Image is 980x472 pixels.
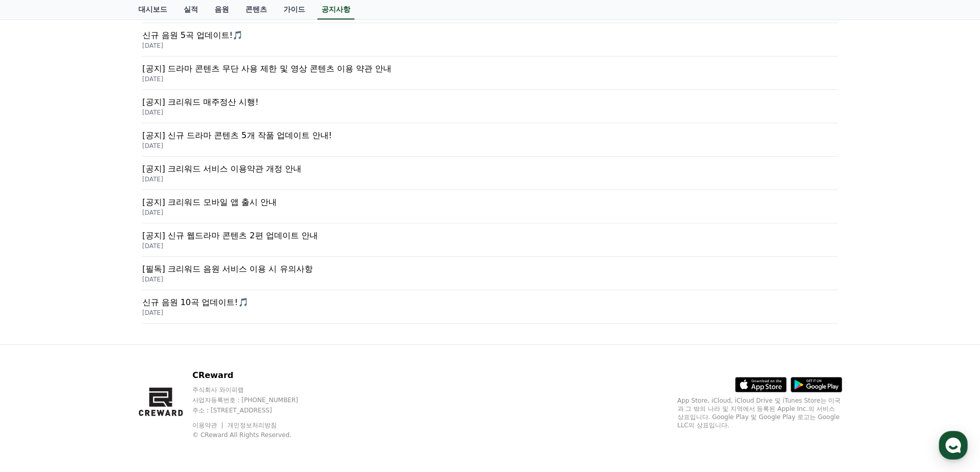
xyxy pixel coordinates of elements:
p: [공지] 신규 드라마 콘텐츠 5개 작품 업데이트 안내! [142,129,838,142]
a: [공지] 신규 웹드라마 콘텐츠 2편 업데이트 안내 [DATE] [142,223,838,257]
p: [공지] 크리워드 모바일 앱 출시 안내 [142,196,838,209]
p: [DATE] [142,142,838,150]
a: [공지] 크리워드 모바일 앱 출시 안내 [DATE] [142,190,838,223]
p: [DATE] [142,242,838,250]
a: 개인정보처리방침 [227,422,277,429]
p: [DATE] [142,108,838,117]
span: 대화 [94,342,106,350]
span: 설정 [159,341,171,349]
p: [DATE] [142,309,838,317]
a: [필독] 크리워드 음원 서비스 이용 시 유의사항 [DATE] [142,257,838,290]
a: 이용약관 [192,422,225,429]
a: 설정 [133,326,198,351]
p: [DATE] [142,42,838,50]
p: 주소 : [STREET_ADDRESS] [192,406,318,414]
p: App Store, iCloud, iCloud Drive 및 iTunes Store는 미국과 그 밖의 나라 및 지역에서 등록된 Apple Inc.의 서비스 상표입니다. Goo... [678,397,842,429]
a: [공지] 크리워드 매주정산 시행! [DATE] [142,90,838,123]
a: 대화 [68,326,133,351]
a: 신규 음원 5곡 업데이트!🎵 [DATE] [142,23,838,56]
p: [공지] 크리워드 매주정산 시행! [142,96,838,108]
p: CReward [192,369,318,382]
p: 사업자등록번호 : [PHONE_NUMBER] [192,396,318,404]
p: © CReward All Rights Reserved. [192,431,318,439]
span: 홈 [32,341,39,349]
a: 홈 [3,326,68,351]
p: [필독] 크리워드 음원 서비스 이용 시 유의사항 [142,263,838,275]
a: [공지] 크리워드 서비스 이용약관 개정 안내 [DATE] [142,157,838,190]
p: [공지] 신규 웹드라마 콘텐츠 2편 업데이트 안내 [142,230,838,242]
p: 주식회사 와이피랩 [192,386,318,394]
a: 신규 음원 10곡 업데이트!🎵 [DATE] [142,290,838,324]
p: [공지] 드라마 콘텐츠 무단 사용 제한 및 영상 콘텐츠 이용 약관 안내 [142,63,838,75]
p: [DATE] [142,175,838,183]
a: [공지] 신규 드라마 콘텐츠 5개 작품 업데이트 안내! [DATE] [142,123,838,157]
p: [DATE] [142,275,838,284]
p: 신규 음원 10곡 업데이트!🎵 [142,296,838,309]
p: [DATE] [142,75,838,83]
p: [공지] 크리워드 서비스 이용약관 개정 안내 [142,163,838,175]
p: [DATE] [142,209,838,217]
a: [공지] 드라마 콘텐츠 무단 사용 제한 및 영상 콘텐츠 이용 약관 안내 [DATE] [142,56,838,90]
p: 신규 음원 5곡 업데이트!🎵 [142,29,838,42]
